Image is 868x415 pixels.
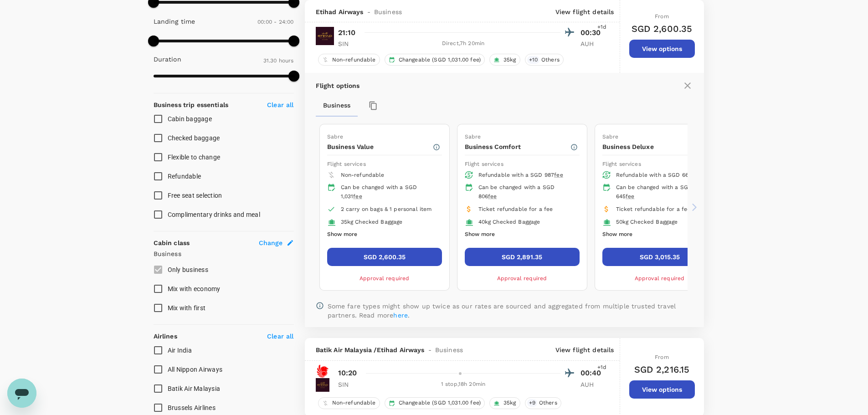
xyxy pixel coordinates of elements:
strong: Cabin class [154,239,190,246]
span: Ticket refundable for a fee [616,206,691,212]
p: Some fare types might show up twice as our rates are sourced and aggregated from multiple trusted... [328,302,693,320]
span: fee [353,193,362,200]
button: Show more [327,229,357,241]
span: 35kg [500,399,520,407]
span: 00:00 - 24:00 [257,19,294,25]
span: Flight services [327,161,366,167]
span: +1d [597,363,606,372]
span: Others [538,56,563,64]
span: Brussels Airlines [168,404,216,411]
div: Non-refundable [318,54,380,66]
span: - [364,7,374,16]
p: Business [154,249,294,258]
span: Air India [168,347,192,354]
div: Changeable (SGD 1,031.00 fee) [385,397,485,409]
span: Approval required [497,275,547,282]
div: Direct , 7h 20min [366,39,560,48]
span: Changeable (SGD 1,031.00 fee) [395,399,484,407]
span: 31.30 hours [263,57,294,64]
div: Refundable with a SGD 987 [478,171,572,180]
strong: Business trip essentials [154,101,229,108]
span: Others [535,399,561,407]
img: EY [316,27,334,45]
p: Clear all [267,332,293,341]
p: 00:30 [580,27,603,38]
div: +10Others [525,54,564,66]
span: Approval required [360,275,410,282]
p: AUH [580,39,603,48]
p: 21:10 [338,27,356,38]
span: +1d [597,23,606,32]
p: Duration [154,55,181,64]
button: SGD 2,891.35 [465,248,580,266]
a: here [393,312,408,319]
button: View options [629,380,695,399]
span: 40kg Checked Baggage [478,219,540,225]
p: Landing time [154,17,195,26]
span: fee [626,193,634,200]
div: +9Others [525,397,561,409]
span: Non-refundable [341,172,385,178]
p: Business Value [327,142,432,151]
div: 1 stop , 18h 20min [366,380,560,389]
p: Business Deluxe [602,142,708,151]
span: Ticket refundable for a fee [478,206,553,212]
span: Changeable (SGD 1,031.00 fee) [395,56,484,64]
p: View flight details [555,345,614,354]
span: Mix with first [168,304,206,312]
span: Non-refundable [329,399,380,407]
button: Business [316,95,358,117]
p: SIN [338,380,361,389]
button: SGD 2,600.35 [327,248,442,266]
span: From [655,354,669,360]
span: 35kg Checked Baggage [341,219,403,225]
p: SIN [338,39,361,48]
span: Change [259,238,283,247]
button: View options [629,40,695,58]
button: Show more [602,229,632,241]
h6: SGD 2,216.15 [634,362,690,377]
span: Flight services [602,161,641,167]
p: View flight details [555,7,614,16]
span: - [425,345,435,354]
button: SGD 3,015.35 [602,248,717,266]
span: Mix with economy [168,285,221,292]
div: 35kg [489,54,520,66]
span: Etihad Airways [316,7,364,16]
div: Changeable (SGD 1,031.00 fee) [385,54,485,66]
span: fee [554,172,563,178]
span: Only business [168,266,208,273]
span: Batik Air Malaysia / Etihad Airways [316,345,425,354]
p: Flight options [316,81,360,90]
button: Show more [465,229,495,241]
img: OD [316,364,329,378]
p: AUH [580,380,603,389]
span: Non-refundable [329,56,380,64]
span: From [655,13,669,20]
p: 10:20 [338,368,357,379]
div: Can be changed with a SGD 806 [478,183,572,201]
span: Business [374,7,402,16]
img: EY [316,378,329,392]
span: Sabre [327,133,344,140]
div: 35kg [489,397,520,409]
span: 35kg [500,56,520,64]
span: Cabin baggage [168,115,212,123]
p: 00:40 [580,368,603,379]
span: Sabre [465,133,481,140]
span: Checked baggage [168,134,220,142]
span: Business [435,345,463,354]
span: Batik Air Malaysia [168,385,221,392]
span: All Nippon Airways [168,366,223,373]
span: Sabre [602,133,619,140]
span: 50kg Checked Baggage [616,219,678,225]
span: + 9 [527,399,537,407]
span: Complimentary drinks and meal [168,211,260,218]
span: Flight services [465,161,503,167]
span: Free seat selection [168,192,222,199]
span: Approval required [635,275,685,282]
strong: Airlines [154,333,177,340]
div: Can be changed with a SGD 1,031 [341,183,435,201]
div: Can be changed with a SGD 645 [616,183,710,201]
span: fee [488,193,497,200]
